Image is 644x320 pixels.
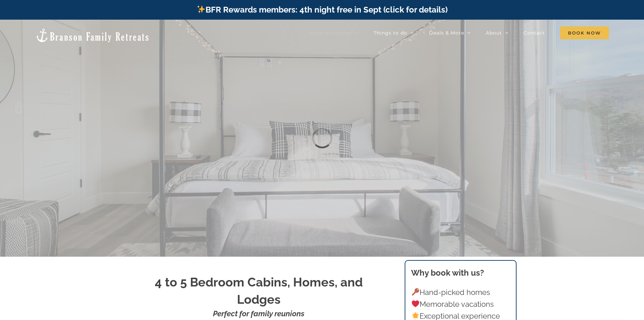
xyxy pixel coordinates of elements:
[309,30,352,35] span: Vacation homes
[155,275,363,306] strong: 4 to 5 Bedroom Cabins, Homes, and Lodges
[196,5,448,15] a: BFR Rewards members: 4th night free in Sept (click for details)
[524,30,545,35] span: Contact
[412,288,419,296] img: 🔑
[560,26,609,39] span: Book Now
[486,26,508,40] a: About
[197,5,205,13] img: ✨
[429,26,471,40] a: Deals & More
[213,309,305,318] strong: Perfect for family reunions
[411,267,510,279] h3: Why book with us?
[374,30,407,35] span: Things to do
[560,26,609,40] a: Book Now
[412,300,419,307] img: ❤️
[412,312,419,320] img: 🌟
[486,30,502,35] span: About
[374,26,414,40] a: Things to do
[429,30,464,35] span: Deals & More
[35,28,150,43] img: Branson Family Retreats Logo
[309,26,609,40] nav: Main Menu
[524,26,545,40] a: Contact
[309,26,358,40] a: Vacation homes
